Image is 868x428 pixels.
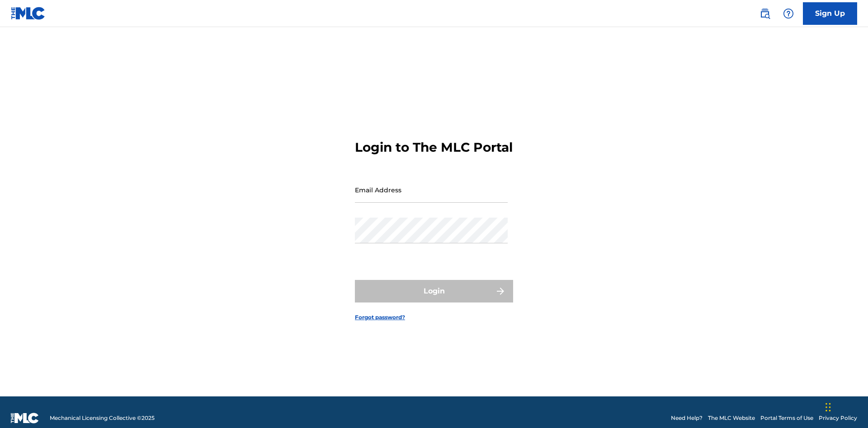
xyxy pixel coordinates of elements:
a: Need Help? [671,414,703,422]
div: Help [779,5,797,23]
iframe: Chat Widget [823,385,868,428]
a: Portal Terms of Use [760,414,813,422]
img: search [759,8,770,19]
a: Privacy Policy [819,414,857,422]
a: Sign Up [803,2,857,25]
img: help [783,8,794,19]
a: Forgot password? [355,313,405,321]
img: MLC Logo [11,7,46,20]
img: logo [11,413,39,423]
div: Drag [826,394,831,421]
a: The MLC Website [708,414,755,422]
span: Mechanical Licensing Collective © 2025 [50,414,155,422]
a: Public Search [756,5,774,23]
h3: Login to The MLC Portal [355,140,513,155]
